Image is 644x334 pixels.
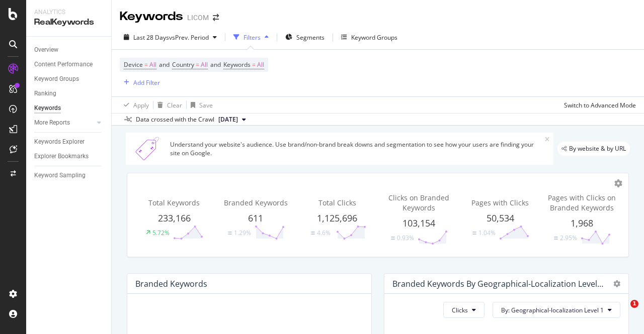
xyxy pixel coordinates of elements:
a: Keywords [34,103,104,114]
span: Segments [296,33,325,42]
span: vs Prev. Period [169,33,209,42]
div: Branded Keywords [135,279,207,289]
span: 2025 Sep. 12th [218,115,238,124]
span: Keywords [223,60,251,69]
div: Understand your website's audience. Use brand/non-brand break downs and segmentation to see how y... [170,140,545,157]
span: 50,534 [487,212,514,224]
button: [DATE] [214,114,250,126]
button: Add Filter [120,76,160,88]
span: = [144,60,148,69]
span: All [257,58,264,72]
span: Pages with Clicks [471,198,529,207]
span: and [210,60,221,69]
a: Keyword Sampling [34,170,104,181]
img: Equal [311,232,315,235]
button: By: Geographical-localization Level 1 [493,302,620,318]
div: Switch to Advanced Mode [564,101,636,109]
div: Keyword Sampling [34,170,86,181]
button: Apply [120,97,149,113]
div: 1.04% [478,229,496,237]
div: Keyword Groups [351,33,397,42]
div: 2.95% [560,234,577,242]
img: Equal [391,237,395,240]
a: Content Performance [34,59,104,70]
span: = [196,60,199,69]
div: Explorer Bookmarks [34,151,89,162]
button: Clear [153,97,182,113]
button: Filters [229,29,273,45]
span: 103,154 [403,217,435,229]
a: Keyword Groups [34,74,104,84]
span: 1,968 [571,217,593,229]
div: Filters [244,33,261,42]
div: Keyword Groups [34,74,79,84]
a: More Reports [34,118,94,128]
button: Save [187,97,213,113]
span: Last 28 Days [133,33,169,42]
span: 1,125,696 [317,212,357,224]
a: Keywords Explorer [34,137,104,147]
span: Total Keywords [148,198,200,207]
span: 611 [248,212,263,224]
div: Keywords [120,8,183,25]
a: Overview [34,45,104,55]
span: Total Clicks [318,198,356,207]
div: legacy label [557,142,630,156]
div: Keywords Explorer [34,137,85,147]
div: Save [199,101,213,109]
span: Clicks [452,306,468,314]
div: 1.29% [234,229,251,237]
div: RealKeywords [34,17,103,28]
span: All [201,58,208,72]
span: Country [172,60,194,69]
a: Explorer Bookmarks [34,151,104,162]
div: Branded Keywords By Geographical-localization Level 1 [392,279,603,289]
div: Add Filter [133,78,160,87]
span: By: Geographical-localization Level 1 [501,306,604,314]
span: All [149,58,156,72]
div: 5.72% [152,229,170,237]
div: 0.93% [397,234,414,242]
span: Branded Keywords [224,198,288,207]
div: Overview [34,45,58,55]
button: Keyword Groups [337,29,401,45]
div: Clear [167,101,182,109]
span: 233,166 [158,212,191,224]
span: Device [124,60,143,69]
div: Apply [133,101,149,109]
span: Clicks on Branded Keywords [388,193,449,212]
button: Last 28 DaysvsPrev. Period [120,29,221,45]
button: Segments [281,29,329,45]
img: Xn5yXbTLC6GvtKIoinKAiP4Hm0QJ922KvQwAAAAASUVORK5CYII= [130,137,166,161]
img: Equal [228,232,232,235]
div: Analytics [34,8,103,17]
div: More Reports [34,118,70,128]
div: LICOM [187,13,209,23]
span: 1 [630,300,638,308]
span: By website & by URL [569,146,626,152]
div: Content Performance [34,59,93,70]
span: = [252,60,256,69]
span: Pages with Clicks on Branded Keywords [548,193,616,212]
img: Equal [472,232,476,235]
button: Clicks [443,302,485,318]
iframe: Intercom live chat [610,300,634,324]
div: Keywords [34,103,61,114]
div: arrow-right-arrow-left [213,14,219,21]
span: and [159,60,170,69]
img: Equal [554,237,558,240]
button: Switch to Advanced Mode [560,97,636,113]
div: Ranking [34,88,56,99]
div: 4.6% [317,229,331,237]
div: Data crossed with the Crawl [136,115,214,124]
a: Ranking [34,88,104,99]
